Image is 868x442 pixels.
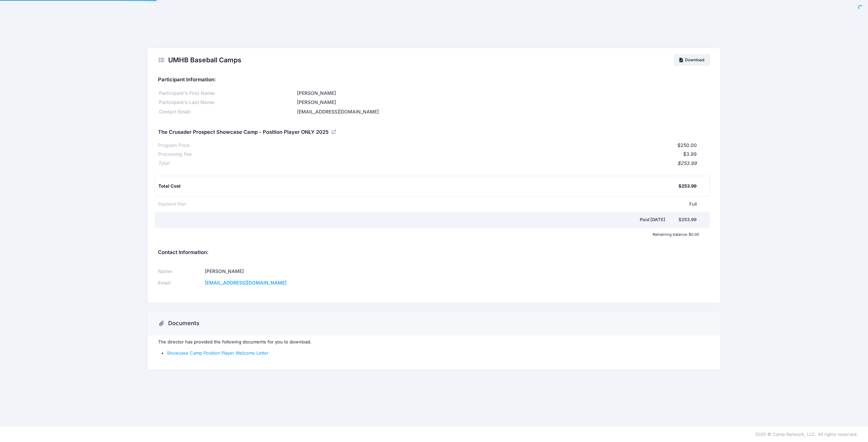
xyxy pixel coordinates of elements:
[296,90,710,97] div: [PERSON_NAME]
[332,129,337,135] a: View Registration Details
[168,320,199,327] h3: Documents
[202,266,425,277] td: [PERSON_NAME]
[158,277,202,289] td: Email:
[167,350,269,356] a: Showcase Camp Position Player Welcome Letter
[158,129,329,135] h5: The Crusader Prospect Showcase Camp - Position Player ONLY 2025
[159,216,679,223] div: Paid [DATE]
[158,250,710,256] h5: Contact Information:
[205,280,287,286] a: [EMAIL_ADDRESS][DOMAIN_NAME]
[158,339,710,345] p: The director has provided the following documents for you to download.
[755,432,858,437] span: 2025 © Camp Network, LLC. All rights reserved.
[678,183,696,190] div: $253.99
[186,201,697,208] div: Full
[158,108,296,115] div: Contact Email:
[158,160,169,167] div: Total
[158,142,190,149] div: Program Price
[158,77,710,83] h5: Participant Information:
[168,56,241,64] h2: UMHB Baseball Camps
[158,201,186,208] div: Payment Plan
[674,54,710,66] a: Download
[169,160,697,167] div: $253.99
[158,183,679,190] div: Total Cost
[158,90,296,97] div: Participant's First Name:
[296,99,710,106] div: [PERSON_NAME]
[155,232,703,236] div: Remaining balance: $0.00
[677,142,697,148] span: $250.00
[158,99,296,106] div: Participant's Last Name:
[158,266,202,277] td: Name:
[158,151,192,158] div: Processing Fee
[192,151,697,158] div: $3.99
[678,216,696,223] div: $253.99
[296,108,710,115] div: [EMAIL_ADDRESS][DOMAIN_NAME]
